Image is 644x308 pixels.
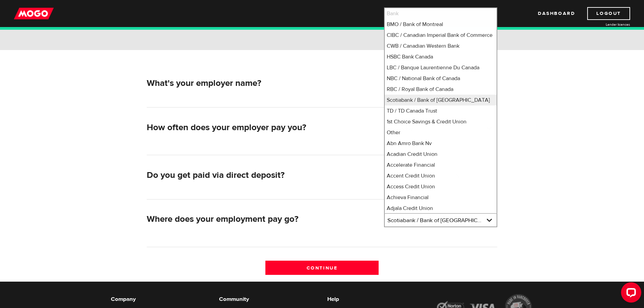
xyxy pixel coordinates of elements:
li: Bank [385,8,497,19]
a: Lender licences [579,22,630,27]
li: Adjala Credit Union [385,203,497,214]
h2: Where does your employment pay go? [147,214,379,224]
li: BMO / Bank of Montreal [385,19,497,30]
li: Scotiabank / Bank of [GEOGRAPHIC_DATA] [385,95,497,105]
li: Achieva Financial [385,192,497,203]
li: CWB / Canadian Western Bank [385,41,497,51]
li: TD / TD Canada Trust [385,105,497,116]
li: HSBC Bank Canada [385,51,497,62]
h2: What's your employer name? [147,78,379,89]
li: 1st Choice Savings & Credit Union [385,116,497,127]
li: Acadian Credit Union [385,149,497,160]
li: Accent Credit Union [385,170,497,181]
iframe: LiveChat chat widget [616,280,644,308]
h2: Do you get paid via direct deposit? [147,170,379,181]
a: Logout [587,7,630,20]
h2: How often does your employer pay you? [147,122,379,133]
li: LBC / Banque Laurentienne Du Canada [385,62,497,73]
li: Other [385,127,497,138]
a: Dashboard [538,7,575,20]
h6: Help [327,295,425,303]
li: NBC / National Bank of Canada [385,73,497,84]
h6: Company [111,295,209,303]
li: CIBC / Canadian Imperial Bank of Commerce [385,30,497,41]
li: RBC / Royal Bank of Canada [385,84,497,95]
li: Abn Amro Bank Nv [385,138,497,149]
h6: Community [219,295,317,303]
img: mogo_logo-11ee424be714fa7cbb0f0f49df9e16ec.png [14,7,54,20]
input: Continue [265,261,379,275]
li: Accelerate Financial [385,160,497,170]
li: Access Credit Union [385,181,497,192]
